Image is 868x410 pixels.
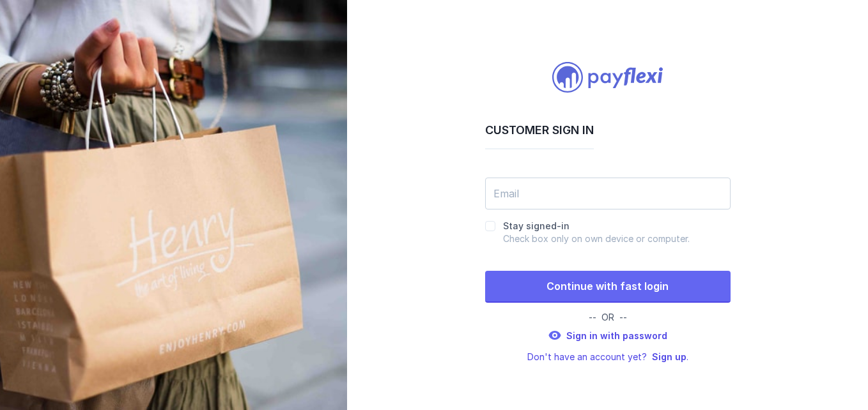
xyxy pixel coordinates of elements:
[652,351,686,362] a: Sign up
[527,351,647,362] span: Don't have an account yet?
[619,310,627,324] span: --
[589,310,596,324] span: --
[485,178,731,209] input: Email
[485,123,594,149] h2: Customer Sign in
[503,232,690,245] p: Check box only on own device or computer.
[503,220,570,231] label: Stay signed-in
[566,329,667,342] span: Sign in with password
[485,271,731,303] button: Continue with fast login
[652,351,688,362] span: .
[546,280,669,292] span: Continue with fast login
[601,310,614,324] span: OR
